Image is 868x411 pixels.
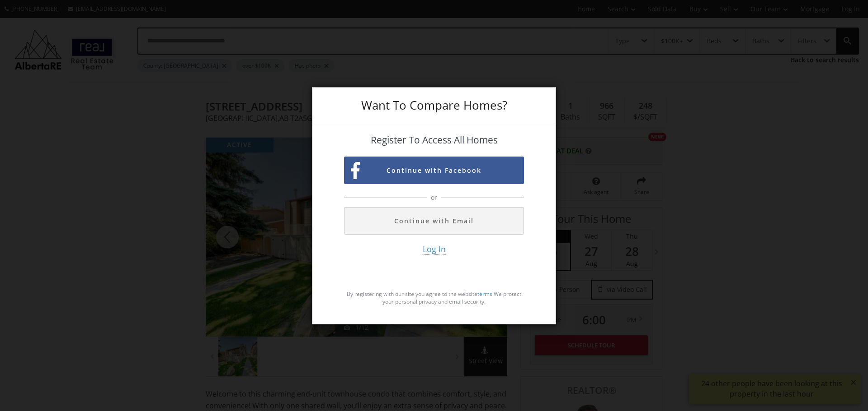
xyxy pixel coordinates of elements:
[423,244,446,255] span: Log In
[344,157,524,184] button: Continue with Facebook
[429,193,439,202] span: or
[477,290,492,298] a: terms
[344,290,524,305] p: By registering with our site you agree to the website . We protect your personal privacy and emai...
[344,135,524,145] h4: Register To Access All Homes
[344,207,524,235] button: Continue with Email
[351,162,360,180] img: facebook-sign-up
[344,99,524,111] h3: Want To Compare Homes?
